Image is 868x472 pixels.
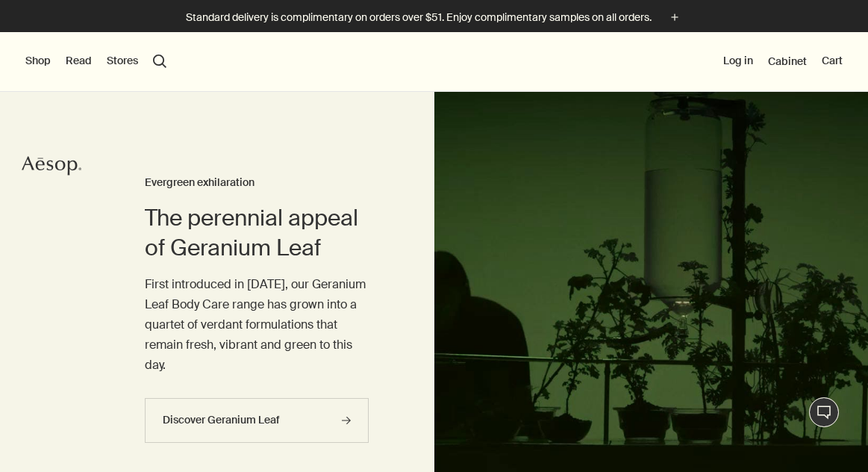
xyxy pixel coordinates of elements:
[145,203,375,263] h2: The perennial appeal of Geranium Leaf
[145,398,369,443] a: Discover Geranium Leaf
[186,9,683,26] button: Standard delivery is complimentary on orders over $51. Enjoy complimentary samples on all orders.
[66,54,92,69] button: Read
[186,10,652,25] p: Standard delivery is complimentary on orders over $51. Enjoy complimentary samples on all orders.
[723,32,843,92] nav: supplementary
[768,55,807,68] a: Cabinet
[25,32,166,92] nav: primary
[153,55,166,68] button: Open search
[723,54,753,69] button: Log in
[145,174,375,192] h3: Evergreen exhilaration
[809,397,839,427] button: Live Assistance
[22,155,81,177] svg: Aesop
[22,155,81,181] a: Aesop
[25,54,51,69] button: Shop
[145,274,375,376] p: First introduced in [DATE], our Geranium Leaf Body Care range has grown into a quartet of verdant...
[822,54,843,69] button: Cart
[107,54,138,69] button: Stores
